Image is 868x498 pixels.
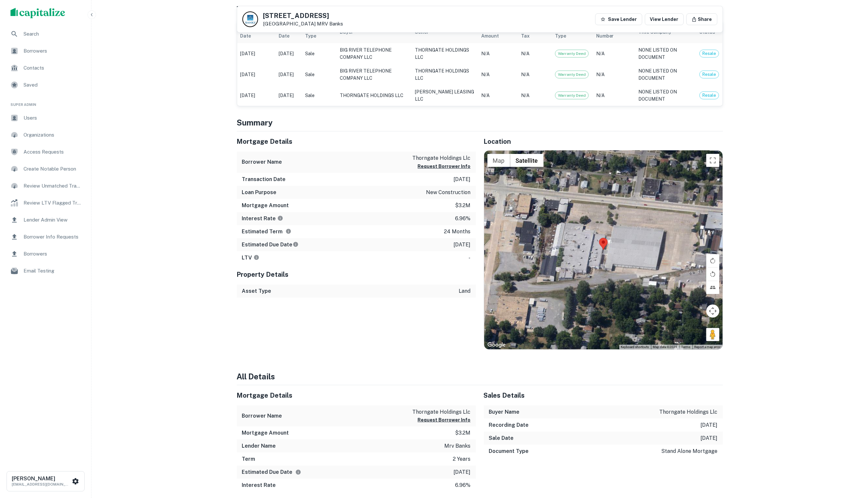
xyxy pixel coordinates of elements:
[242,429,289,437] h6: Mortgage Amount
[5,212,86,228] a: Lender Admin View
[555,92,588,99] span: Warranty Deed
[286,228,291,234] svg: Term is based on a standard schedule for this type of loan.
[242,481,276,489] h6: Interest Rate
[5,195,86,211] a: Review LTV Flagged Transactions
[635,64,696,85] td: NONE LISTED ON DOCUMENT
[237,390,476,400] h5: Mortgage Details
[489,408,520,416] h6: Buyer Name
[24,216,82,224] span: Lender Admin View
[5,178,86,194] a: Review Unmatched Transactions
[706,305,719,318] button: Map camera controls
[24,114,82,122] span: Users
[484,390,723,400] h5: Sales Details
[10,8,65,18] img: capitalize-logo.png
[242,287,271,295] h6: Asset Type
[413,408,471,416] p: thorngate holdings llc
[413,154,471,162] p: thorngate holdings llc
[24,250,82,258] span: Borrowers
[242,442,276,450] h6: Lender Name
[706,154,719,167] button: Toggle fullscreen view
[24,165,82,173] span: Create Notable Person
[293,241,299,247] svg: Estimate is based on a standard schedule for this type of loan.
[518,43,552,64] td: N/A
[426,189,471,196] p: new construction
[242,254,259,262] h6: LTV
[237,371,723,382] h4: All Details
[469,254,471,262] p: -
[242,228,291,236] h6: Estimated Term
[489,421,529,429] h6: Recording Date
[706,328,719,341] button: Drag Pegman onto the map to open Street View
[5,26,86,42] a: Search
[5,144,86,160] div: Access Requests
[510,154,544,167] button: Show satellite imagery
[242,412,282,420] h6: Borrower Name
[489,434,514,442] h6: Sale Date
[459,287,471,295] p: land
[5,94,86,110] li: Super Admin
[5,77,86,93] a: Saved
[5,263,86,279] div: Email Testing
[700,71,719,78] span: Resale
[700,50,719,57] span: Resale
[12,476,71,481] h6: [PERSON_NAME]
[263,21,343,27] p: [GEOGRAPHIC_DATA]
[635,85,696,106] td: NONE LISTED ON DOCUMENT
[653,345,678,349] span: Map data ©2025
[24,233,82,241] span: Borrower Info Requests
[242,241,299,249] h6: Estimated Due Date
[237,137,476,146] h5: Mortgage Details
[701,421,718,429] p: [DATE]
[455,429,471,437] p: $3.2m
[555,50,589,58] div: Code: 71
[24,81,82,89] span: Saved
[518,85,552,106] td: N/A
[277,215,283,221] svg: The interest rates displayed on the website are for informational purposes only and may be report...
[5,161,86,177] a: Create Notable Person
[5,60,86,76] a: Contacts
[302,43,336,64] td: Sale
[486,341,507,349] img: Google
[302,85,336,106] td: Sale
[263,12,343,19] h5: [STREET_ADDRESS]
[295,469,301,475] svg: Estimate is based on a standard schedule for this type of loan.
[275,43,302,64] td: [DATE]
[835,446,868,477] div: Chat Widget
[453,455,471,463] p: 2 years
[681,345,691,349] a: Terms
[24,182,82,190] span: Review Unmatched Transactions
[24,30,82,38] span: Search
[621,345,649,349] button: Keyboard shortcuts
[5,246,86,262] a: Borrowers
[706,268,719,281] button: Rotate map counterclockwise
[5,229,86,245] div: Borrower Info Requests
[455,481,471,489] p: 6.96%
[518,64,552,85] td: N/A
[237,64,275,85] td: [DATE]
[5,127,86,143] a: Organizations
[645,13,684,25] a: View Lender
[484,137,723,146] h5: Location
[237,43,275,64] td: [DATE]
[242,215,283,223] h6: Interest Rate
[555,51,588,57] span: Warranty Deed
[275,85,302,106] td: [DATE]
[478,43,518,64] td: N/A
[593,85,635,106] td: N/A
[12,481,71,487] p: [EMAIL_ADDRESS][DOMAIN_NAME]
[489,447,529,455] h6: Document Type
[455,215,471,223] p: 6.96%
[5,43,86,59] a: Borrowers
[412,64,478,85] td: THORNGATE HOLDINGS LLC
[454,241,471,249] p: [DATE]
[336,85,412,106] td: THORNGATE HOLDINGS LLC
[336,64,412,85] td: BIG RIVER TELEPHONE COMPANY LLC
